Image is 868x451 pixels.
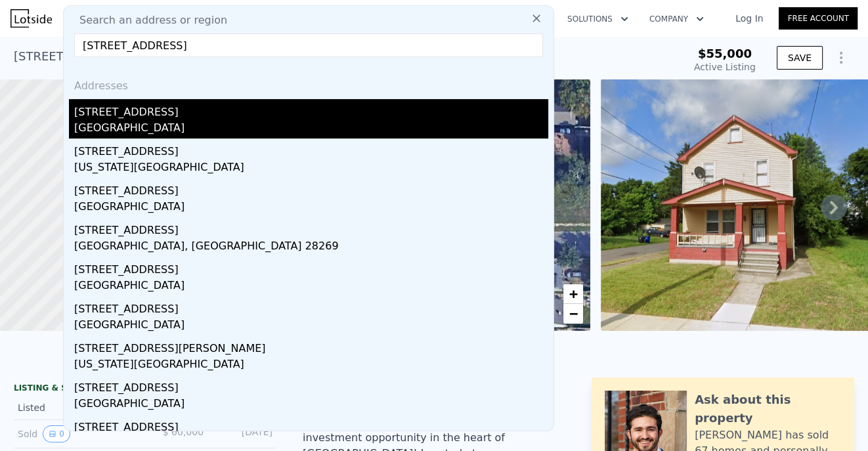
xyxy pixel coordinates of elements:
[74,178,548,199] div: [STREET_ADDRESS]
[74,120,548,139] div: [GEOGRAPHIC_DATA]
[828,45,854,71] button: Show Options
[74,278,548,296] div: [GEOGRAPHIC_DATA]
[214,425,272,442] div: [DATE]
[779,7,857,30] a: Free Account
[777,46,823,70] button: SAVE
[698,47,752,60] span: $55,000
[694,62,756,72] span: Active Listing
[11,9,52,28] img: Lotside
[18,425,135,442] div: Sold
[74,33,543,57] input: Enter an address, city, region, neighborhood or zip code
[569,305,578,322] span: −
[74,396,548,414] div: [GEOGRAPHIC_DATA]
[557,7,639,31] button: Solutions
[74,375,548,396] div: [STREET_ADDRESS]
[18,401,135,414] div: Listed
[74,414,548,435] div: [STREET_ADDRESS]
[74,99,548,120] div: [STREET_ADDRESS]
[74,317,548,335] div: [GEOGRAPHIC_DATA]
[720,12,779,25] a: Log In
[74,296,548,317] div: [STREET_ADDRESS]
[69,68,548,99] div: Addresses
[74,199,548,217] div: [GEOGRAPHIC_DATA]
[569,286,578,302] span: +
[639,7,714,31] button: Company
[74,139,548,160] div: [STREET_ADDRESS]
[74,257,548,278] div: [STREET_ADDRESS]
[695,391,841,427] div: Ask about this property
[74,238,548,257] div: [GEOGRAPHIC_DATA], [GEOGRAPHIC_DATA] 28269
[74,356,548,375] div: [US_STATE][GEOGRAPHIC_DATA]
[563,304,583,324] a: Zoom out
[163,427,204,437] span: $ 60,000
[14,383,276,396] div: LISTING & SALE HISTORY
[14,47,330,66] div: [STREET_ADDRESS] , [GEOGRAPHIC_DATA] , OH 44105
[74,217,548,238] div: [STREET_ADDRESS]
[74,160,548,178] div: [US_STATE][GEOGRAPHIC_DATA]
[563,284,583,304] a: Zoom in
[69,12,227,28] span: Search an address or region
[74,335,548,356] div: [STREET_ADDRESS][PERSON_NAME]
[43,425,70,442] button: View historical data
